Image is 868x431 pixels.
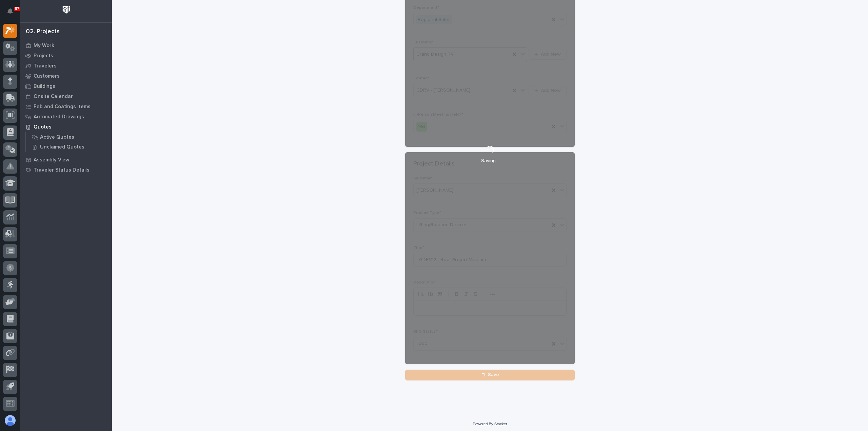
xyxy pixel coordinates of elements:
[8,8,17,19] div: Notifications67
[20,165,112,175] a: Traveler Status Details
[26,132,112,142] a: Active Quotes
[26,28,60,36] div: 02. Projects
[20,40,112,51] a: My Work
[34,157,69,163] p: Assembly View
[20,122,112,132] a: Quotes
[40,144,84,150] p: Unclaimed Quotes
[20,101,112,112] a: Fab and Coatings Items
[40,134,74,140] p: Active Quotes
[20,71,112,81] a: Customers
[34,124,52,130] p: Quotes
[15,6,19,11] p: 67
[34,43,54,49] p: My Work
[20,112,112,122] a: Automated Drawings
[3,4,17,18] button: Notifications
[20,61,112,71] a: Travelers
[20,155,112,165] a: Assembly View
[481,158,499,164] p: Saving…
[20,51,112,61] a: Projects
[473,422,507,426] a: Powered By Stacker
[34,53,53,59] p: Projects
[34,167,90,173] p: Traveler Status Details
[34,63,57,69] p: Travelers
[34,73,60,79] p: Customers
[34,104,91,110] p: Fab and Coatings Items
[405,370,575,380] button: Save
[488,372,499,378] span: Save
[20,91,112,101] a: Onsite Calendar
[34,94,73,100] p: Onsite Calendar
[26,142,112,152] a: Unclaimed Quotes
[3,413,17,428] button: users-avatar
[60,3,73,16] img: Workspace Logo
[34,83,55,90] p: Buildings
[34,114,84,120] p: Automated Drawings
[20,81,112,91] a: Buildings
